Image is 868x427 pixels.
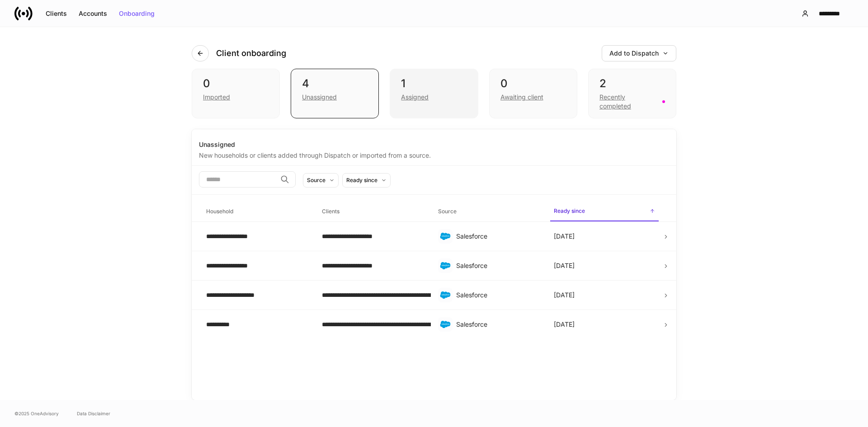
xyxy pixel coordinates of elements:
[554,291,575,300] p: [DATE]
[554,261,575,270] p: [DATE]
[206,207,233,216] h6: Household
[438,207,457,216] h6: Source
[291,69,379,118] div: 4Unassigned
[203,202,311,221] span: Household
[434,202,543,221] span: Source
[456,261,539,270] div: Salesforce
[322,207,340,216] h6: Clients
[456,291,539,300] div: Salesforce
[113,6,160,21] button: Onboarding
[119,10,155,17] div: Onboarding
[456,320,539,329] div: Salesforce
[588,69,676,118] div: 2Recently completed
[489,69,577,118] div: 0Awaiting client
[203,93,230,102] div: Imported
[216,48,286,59] h4: Client onboarding
[40,6,73,21] button: Clients
[14,410,59,417] span: © 2025 OneAdvisory
[456,232,539,241] div: Salesforce
[46,10,67,17] div: Clients
[554,320,575,329] p: [DATE]
[346,176,377,184] div: Ready since
[554,206,585,215] h6: Ready since
[192,69,280,118] div: 0Imported
[199,140,669,149] div: Unassigned
[203,76,269,91] div: 0
[73,6,113,21] button: Accounts
[307,176,325,184] div: Source
[609,50,669,56] div: Add to Dispatch
[79,10,107,17] div: Accounts
[602,45,676,61] button: Add to Dispatch
[302,76,368,91] div: 4
[554,232,575,241] p: [DATE]
[390,69,478,118] div: 1Assigned
[318,202,427,221] span: Clients
[500,93,543,102] div: Awaiting client
[401,76,467,91] div: 1
[342,173,391,188] button: Ready since
[599,76,665,91] div: 2
[199,149,669,160] div: New households or clients added through Dispatch or imported from a source.
[550,202,659,221] span: Ready since
[500,76,566,91] div: 0
[302,93,337,102] div: Unassigned
[303,173,339,188] button: Source
[599,93,657,111] div: Recently completed
[401,93,429,102] div: Assigned
[77,410,110,417] a: Data Disclaimer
